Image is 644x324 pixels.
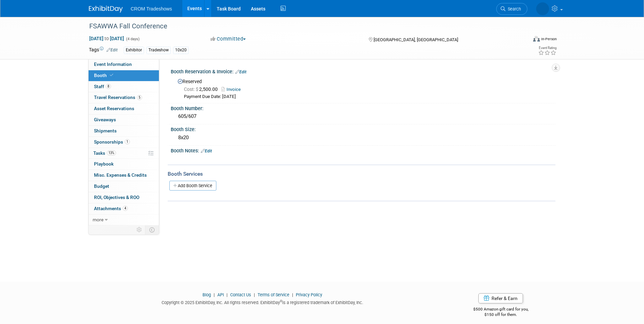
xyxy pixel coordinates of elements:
span: Staff [94,84,111,89]
span: 1 [125,139,130,144]
span: Attachments [94,206,128,211]
span: Cost: $ [184,86,199,92]
a: Invoice [221,87,244,92]
span: CROM Tradeshows [131,6,172,11]
div: $150 off for them. [446,312,555,318]
td: Tags [89,46,118,54]
a: Attachments4 [89,203,159,214]
a: Budget [89,181,159,192]
div: Tradeshow [146,47,171,54]
a: API [217,292,224,297]
div: Booth Number: [171,103,555,112]
div: Event Format [487,35,557,45]
a: Edit [106,48,118,52]
img: ExhibitDay [89,6,123,13]
span: | [212,292,216,297]
span: 13% [107,150,116,155]
div: Booth Services [168,170,555,178]
a: Privacy Policy [296,292,322,297]
a: Contact Us [230,292,251,297]
td: Personalize Event Tab Strip [134,225,145,234]
div: 605/607 [176,111,550,122]
span: ROI, Objectives & ROO [94,195,139,200]
span: | [290,292,295,297]
div: Payment Due Date: [DATE] [184,94,550,100]
div: Booth Size: [171,124,555,133]
span: | [225,292,229,297]
span: 4 [123,206,128,211]
a: Refer & Earn [478,293,523,303]
div: In-Person [541,36,557,42]
a: Giveaways [89,115,159,125]
a: Terms of Service [258,292,289,297]
a: Tasks13% [89,148,159,159]
a: Misc. Expenses & Credits [89,170,159,181]
span: Sponsorships [94,139,130,145]
td: Toggle Event Tabs [145,225,159,234]
span: Shipments [94,128,117,133]
a: Edit [201,149,212,153]
span: to [103,36,110,41]
button: Committed [208,35,248,43]
span: Travel Reservations [94,95,142,100]
span: [GEOGRAPHIC_DATA], [GEOGRAPHIC_DATA] [374,37,458,42]
span: [DATE] [DATE] [89,35,124,42]
div: FSAWWA Fall Conference [87,20,517,32]
sup: ® [280,299,282,303]
span: Tasks [93,150,116,156]
div: Event Rating [538,46,556,50]
i: Booth reservation complete [110,73,113,77]
a: Travel Reservations5 [89,92,159,103]
div: 8x20 [176,132,550,143]
a: Add Booth Service [169,181,216,191]
span: Budget [94,183,109,189]
a: Search [496,3,527,15]
a: more [89,215,159,225]
a: Sponsorships1 [89,137,159,148]
a: Shipments [89,126,159,136]
a: Playbook [89,159,159,170]
span: (4 days) [125,37,140,41]
div: Exhibitor [124,47,144,54]
div: Reserved [176,76,550,100]
span: Asset Reservations [94,106,134,111]
span: 8 [106,84,111,89]
span: Event Information [94,61,132,67]
img: Kristin Elliott [536,2,549,15]
span: Playbook [94,161,114,167]
div: Booth Reservation & Invoice: [171,67,555,75]
div: 10x20 [173,47,189,54]
span: Misc. Expenses & Credits [94,172,147,178]
span: Booth [94,73,115,78]
a: ROI, Objectives & ROO [89,192,159,203]
a: Asset Reservations [89,103,159,114]
a: Staff8 [89,81,159,92]
a: Blog [202,292,211,297]
a: Booth [89,70,159,81]
div: Copyright © 2025 ExhibitDay, Inc. All rights reserved. ExhibitDay is a registered trademark of Ex... [89,298,436,306]
div: Booth Notes: [171,146,555,154]
a: Event Information [89,59,159,70]
a: Edit [235,70,246,74]
span: more [93,217,103,222]
img: Format-Inperson.png [533,36,540,42]
span: | [252,292,257,297]
div: $500 Amazon gift card for you, [446,302,555,318]
span: 5 [137,95,142,100]
span: Search [505,6,521,11]
span: 2,500.00 [184,86,220,92]
span: Giveaways [94,117,116,122]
